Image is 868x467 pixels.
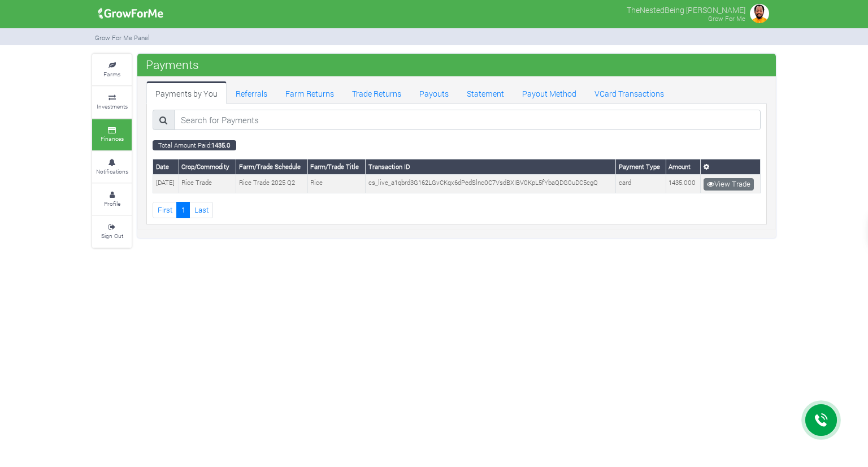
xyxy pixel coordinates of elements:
img: growforme image [94,2,167,25]
a: First [153,202,177,218]
td: Rice Trade 2025 Q2 [236,175,308,193]
th: Crop/Commodity [179,159,236,175]
small: Total Amount Paid: [153,140,236,150]
a: Farm Returns [276,81,343,104]
a: Sign Out [92,216,132,247]
small: Grow For Me Panel [95,33,150,42]
td: [DATE] [153,175,179,193]
a: Finances [92,119,132,150]
td: Rice Trade [179,175,236,193]
a: Notifications [92,152,132,183]
a: Trade Returns [343,81,410,104]
a: Statement [458,81,513,104]
small: Profile [104,200,120,207]
small: Grow For Me [708,14,745,23]
a: Payout Method [513,81,585,104]
small: Farms [103,70,120,78]
th: Farm/Trade Title [307,159,365,175]
small: Investments [97,102,128,110]
td: Rice [307,175,365,193]
nav: Page Navigation [153,202,761,218]
a: Last [189,202,213,218]
th: Amount [666,159,701,175]
a: Investments [92,87,132,118]
td: 1435.000 [666,175,701,193]
td: card [616,175,666,193]
a: Payouts [410,81,458,104]
a: 1 [176,202,190,218]
a: Profile [92,184,132,215]
a: VCard Transactions [585,81,673,104]
small: Finances [101,135,124,142]
input: Search for Payments [174,110,761,130]
small: Sign Out [101,232,123,240]
img: growforme image [748,2,771,25]
a: Payments by You [146,81,227,104]
a: Referrals [227,81,276,104]
p: TheNestedBeing [PERSON_NAME] [627,2,745,16]
th: Date [153,159,179,175]
b: 1435.0 [211,141,231,149]
a: View Trade [704,178,754,191]
small: Notifications [96,167,128,175]
a: Farms [92,54,132,85]
th: Transaction ID [366,159,616,175]
th: Payment Type [616,159,666,175]
th: Farm/Trade Schedule [236,159,308,175]
td: cs_live_a1qbrd3G162LGvCKqx6dPedSlnc0C7VsdBXIBV0KpL5fYbaQDG0uDC5cgQ [366,175,616,193]
span: Payments [143,53,202,76]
